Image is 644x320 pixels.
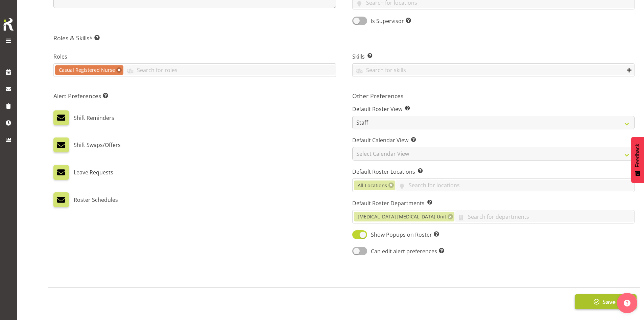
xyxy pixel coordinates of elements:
[74,137,121,152] label: Shift Swaps/Offers
[602,297,616,306] span: Save
[367,17,411,25] span: Is Supervisor
[74,192,118,207] label: Roster Schedules
[352,168,635,176] label: Default Roster Locations
[74,110,114,125] label: Shift Reminders
[59,66,115,74] span: Casual Registered Nurse
[352,52,635,61] label: Skills
[358,182,387,189] span: All Locations
[352,105,635,113] label: Default Roster View
[2,17,15,32] img: Rosterit icon logo
[624,300,630,306] img: help-xxl-2.png
[53,92,336,100] h5: Alert Preferences
[631,137,644,183] button: Feedback - Show survey
[367,247,444,255] span: Can edit alert preferences
[353,65,635,75] input: Search for skills
[367,231,439,239] span: Show Popups on Roster
[575,294,637,309] button: Save
[53,52,336,61] label: Roles
[352,136,635,144] label: Default Calendar View
[123,65,336,75] input: Search for roles
[74,165,113,180] label: Leave Requests
[352,199,635,207] label: Default Roster Departments
[395,180,634,191] input: Search for locations
[358,213,446,220] span: [MEDICAL_DATA] [MEDICAL_DATA] Unit
[53,34,635,42] h5: Roles & Skills*
[352,92,635,100] h5: Other Preferences
[635,144,641,167] span: Feedback
[454,211,634,222] input: Search for departments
